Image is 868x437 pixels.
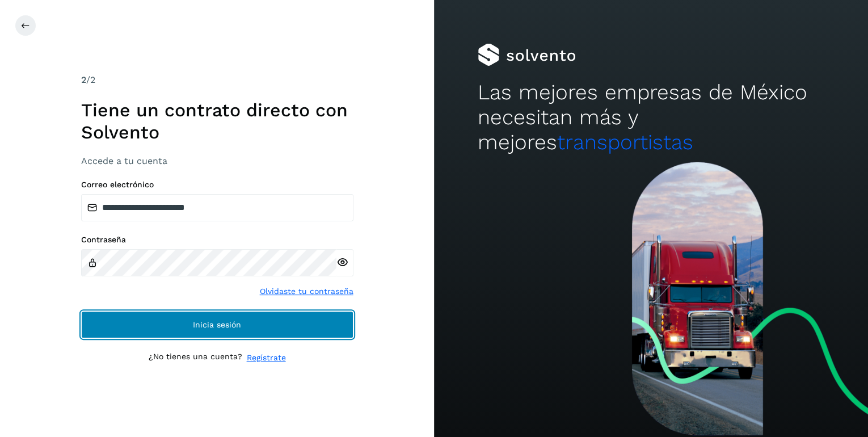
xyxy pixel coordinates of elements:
[149,352,242,364] p: ¿No tienes una cuenta?
[193,321,241,329] span: Inicia sesión
[247,352,286,364] a: Regístrate
[81,156,353,166] h3: Accede a tu cuenta
[260,285,353,297] a: Olvidaste tu contraseña
[557,130,693,154] span: transportistas
[81,235,353,245] label: Contraseña
[478,80,825,156] h2: Las mejores empresas de México necesitan más y mejores
[81,73,353,87] div: /2
[81,180,353,190] label: Correo electrónico
[81,311,353,338] button: Inicia sesión
[81,74,86,85] span: 2
[81,99,353,143] h1: Tiene un contrato directo con Solvento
